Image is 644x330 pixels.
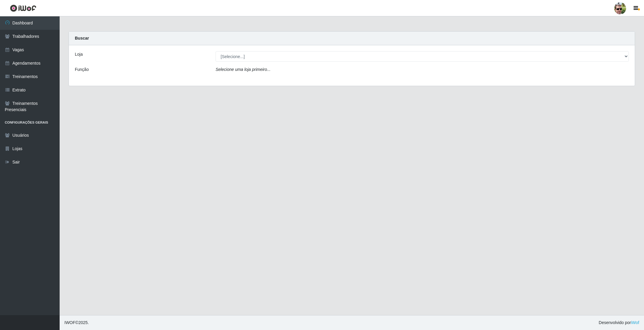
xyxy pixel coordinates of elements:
label: Loja [75,51,83,57]
img: CoreUI Logo [10,4,36,12]
label: Função [75,66,89,73]
strong: Buscar [75,36,89,41]
a: iWof [631,320,639,325]
i: Selecione uma loja primeiro... [216,67,270,72]
span: IWOF [64,320,75,325]
span: Desenvolvido por [599,320,639,326]
span: © 2025 . [64,320,89,326]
